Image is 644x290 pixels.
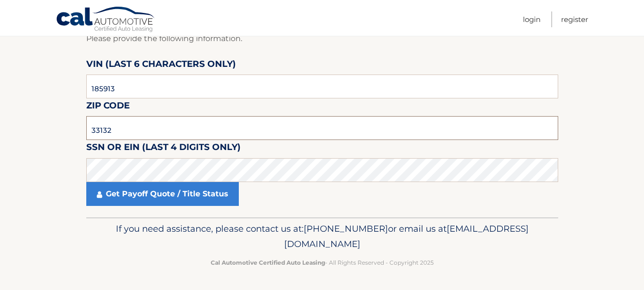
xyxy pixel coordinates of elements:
a: Cal Automotive [56,6,156,34]
p: If you need assistance, please contact us at: or email us at [92,221,552,252]
a: Register [561,11,588,27]
p: Please provide the following information. [86,32,558,45]
a: Login [523,11,541,27]
p: - All Rights Reserved - Copyright 2025 [92,258,552,268]
label: Zip Code [86,98,130,116]
label: SSN or EIN (last 4 digits only) [86,140,241,158]
a: Get Payoff Quote / Title Status [86,182,239,206]
span: [PHONE_NUMBER] [304,223,388,234]
label: VIN (last 6 characters only) [86,57,236,75]
strong: Cal Automotive Certified Auto Leasing [211,259,325,266]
